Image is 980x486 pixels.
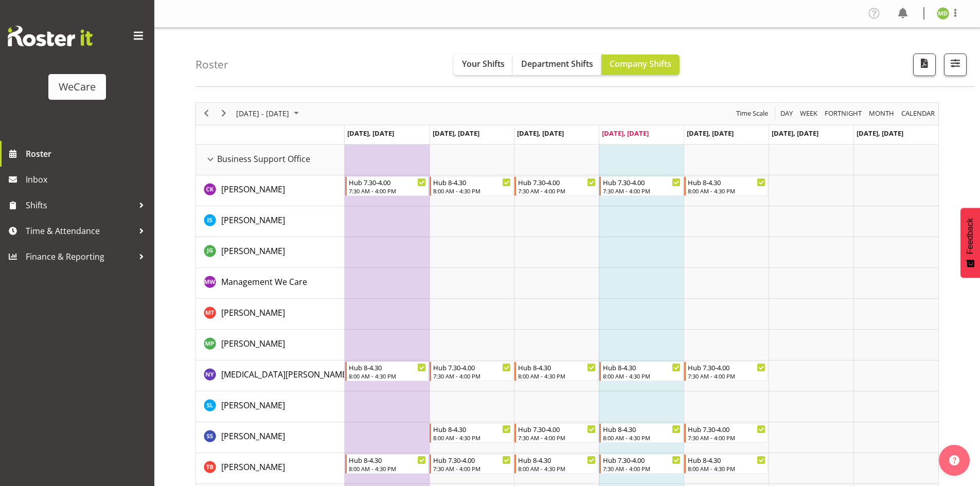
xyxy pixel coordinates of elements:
[196,299,345,330] td: Michelle Thomas resource
[823,107,864,120] button: Fortnight
[772,129,818,138] span: [DATE], [DATE]
[233,103,305,124] div: September 22 - 28, 2025
[599,423,683,443] div: Savita Savita"s event - Hub 8-4.30 Begin From Thursday, September 25, 2025 at 8:00:00 AM GMT+12:0...
[221,461,285,473] a: [PERSON_NAME]
[454,55,513,75] button: Your Shifts
[867,107,896,120] button: Timeline Month
[221,430,285,442] a: [PERSON_NAME]
[966,218,975,254] span: Feedback
[518,187,596,195] div: 7:30 AM - 4:00 PM
[684,176,768,196] div: Chloe Kim"s event - Hub 8-4.30 Begin From Friday, September 26, 2025 at 8:00:00 AM GMT+12:00 Ends...
[603,464,681,473] div: 7:30 AM - 4:00 PM
[900,107,936,120] span: calendar
[196,268,345,299] td: Management We Care resource
[514,423,598,443] div: Savita Savita"s event - Hub 7.30-4.00 Begin From Wednesday, September 24, 2025 at 7:30:00 AM GMT+...
[26,172,149,187] span: Inbox
[684,362,768,381] div: Nikita Yates"s event - Hub 7.30-4.00 Begin From Friday, September 26, 2025 at 7:30:00 AM GMT+12:0...
[221,183,285,195] a: [PERSON_NAME]
[521,58,593,69] span: Department Shifts
[221,307,285,318] span: [PERSON_NAME]
[824,107,863,120] span: Fortnight
[349,187,426,195] div: 7:30 AM - 4:00 PM
[349,455,426,465] div: Hub 8-4.30
[221,214,285,226] a: [PERSON_NAME]
[221,276,307,287] span: Management We Care
[59,79,96,95] div: WeCare
[217,153,310,165] span: Business Support Office
[196,391,345,422] td: Sarah Lamont resource
[779,107,794,120] span: Day
[221,399,285,411] a: [PERSON_NAME]
[433,362,511,372] div: Hub 7.30-4.00
[518,424,596,434] div: Hub 7.30-4.00
[603,372,681,380] div: 8:00 AM - 4:30 PM
[603,455,681,465] div: Hub 7.30-4.00
[221,369,349,380] span: [MEDICAL_DATA][PERSON_NAME]
[345,454,429,474] div: Tyla Boyd"s event - Hub 8-4.30 Begin From Monday, September 22, 2025 at 8:00:00 AM GMT+12:00 Ends...
[221,430,285,442] span: [PERSON_NAME]
[221,245,285,257] span: [PERSON_NAME]
[518,464,596,473] div: 8:00 AM - 4:30 PM
[198,103,215,124] div: previous period
[196,237,345,268] td: Janine Grundler resource
[8,26,93,46] img: Rosterit website logo
[196,175,345,206] td: Chloe Kim resource
[221,245,285,257] a: [PERSON_NAME]
[196,422,345,453] td: Savita Savita resource
[221,307,285,319] a: [PERSON_NAME]
[603,177,681,187] div: Hub 7.30-4.00
[603,362,681,372] div: Hub 8-4.30
[599,362,683,381] div: Nikita Yates"s event - Hub 8-4.30 Begin From Thursday, September 25, 2025 at 8:00:00 AM GMT+12:00...
[433,129,479,138] span: [DATE], [DATE]
[601,55,680,75] button: Company Shifts
[433,177,511,187] div: Hub 8-4.30
[433,187,511,195] div: 8:00 AM - 4:30 PM
[221,400,285,411] span: [PERSON_NAME]
[514,176,598,196] div: Chloe Kim"s event - Hub 7.30-4.00 Begin From Wednesday, September 24, 2025 at 7:30:00 AM GMT+12:0...
[345,176,429,196] div: Chloe Kim"s event - Hub 7.30-4.00 Begin From Monday, September 22, 2025 at 7:30:00 AM GMT+12:00 E...
[603,187,681,195] div: 7:30 AM - 4:00 PM
[196,330,345,361] td: Millie Pumphrey resource
[345,362,429,381] div: Nikita Yates"s event - Hub 8-4.30 Begin From Monday, September 22, 2025 at 8:00:00 AM GMT+12:00 E...
[217,107,231,120] button: Next
[518,372,596,380] div: 8:00 AM - 4:30 PM
[430,454,513,474] div: Tyla Boyd"s event - Hub 7.30-4.00 Begin From Tuesday, September 23, 2025 at 7:30:00 AM GMT+12:00 ...
[26,249,134,264] span: Finance & Reporting
[430,362,513,381] div: Nikita Yates"s event - Hub 7.30-4.00 Begin From Tuesday, September 23, 2025 at 7:30:00 AM GMT+12:...
[688,362,765,372] div: Hub 7.30-4.00
[688,187,765,195] div: 8:00 AM - 4:30 PM
[235,107,304,120] button: September 2025
[735,107,770,120] button: Time Scale
[221,461,285,473] span: [PERSON_NAME]
[433,424,511,434] div: Hub 8-4.30
[599,454,683,474] div: Tyla Boyd"s event - Hub 7.30-4.00 Begin From Thursday, September 25, 2025 at 7:30:00 AM GMT+12:00...
[196,145,345,175] td: Business Support Office resource
[602,129,649,138] span: [DATE], [DATE]
[688,455,765,465] div: Hub 8-4.30
[944,53,967,76] button: Filter Shifts
[599,176,683,196] div: Chloe Kim"s event - Hub 7.30-4.00 Begin From Thursday, September 25, 2025 at 7:30:00 AM GMT+12:00...
[430,176,513,196] div: Chloe Kim"s event - Hub 8-4.30 Begin From Tuesday, September 23, 2025 at 8:00:00 AM GMT+12:00 End...
[960,208,980,278] button: Feedback - Show survey
[868,107,895,120] span: Month
[799,107,818,120] span: Week
[913,53,936,76] button: Download a PDF of the roster according to the set date range.
[688,464,765,473] div: 8:00 AM - 4:30 PM
[610,58,671,69] span: Company Shifts
[196,206,345,237] td: Isabel Simcox resource
[518,177,596,187] div: Hub 7.30-4.00
[26,146,149,161] span: Roster
[688,434,765,442] div: 7:30 AM - 4:00 PM
[221,368,349,381] a: [MEDICAL_DATA][PERSON_NAME]
[433,372,511,380] div: 7:30 AM - 4:00 PM
[687,129,734,138] span: [DATE], [DATE]
[235,107,290,120] span: [DATE] - [DATE]
[349,372,426,380] div: 8:00 AM - 4:30 PM
[514,454,598,474] div: Tyla Boyd"s event - Hub 8-4.30 Begin From Wednesday, September 24, 2025 at 8:00:00 AM GMT+12:00 E...
[462,58,505,69] span: Your Shifts
[221,184,285,195] span: [PERSON_NAME]
[688,372,765,380] div: 7:30 AM - 4:00 PM
[433,434,511,442] div: 8:00 AM - 4:30 PM
[688,177,765,187] div: Hub 8-4.30
[433,455,511,465] div: Hub 7.30-4.00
